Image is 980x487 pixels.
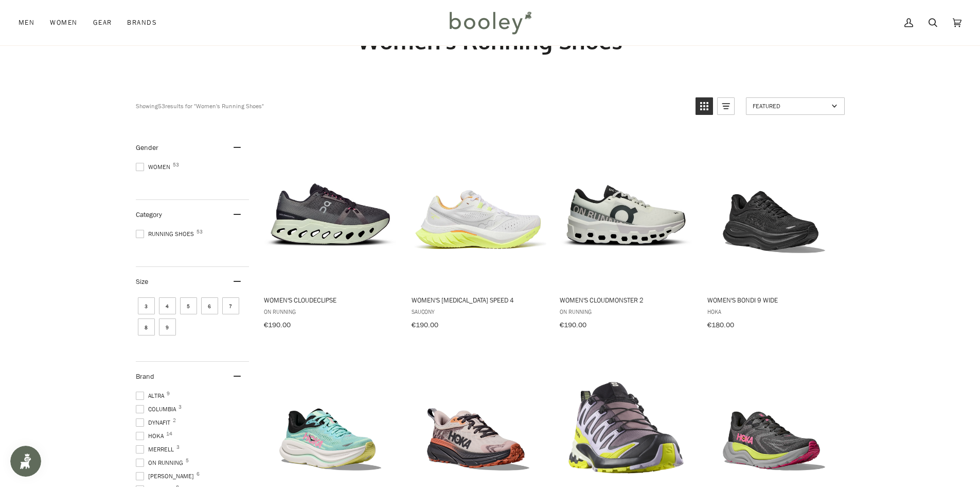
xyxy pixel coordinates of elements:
[136,229,197,239] span: Running Shoes
[136,97,688,115] div: Showing results for "Women's Running Shoes"
[197,229,203,234] span: 53
[138,318,155,335] span: Size: 8
[138,297,155,314] span: Size: 3
[560,320,586,330] span: €190.00
[560,307,693,316] span: On Running
[127,18,157,28] span: Brands
[560,295,693,305] span: Women's Cloudmonster 2
[136,143,158,153] span: Gender
[412,320,438,330] span: €190.00
[136,431,167,441] span: Hoka
[412,295,545,305] span: Women's [MEDICAL_DATA] Speed 4
[93,18,112,28] span: Gear
[136,210,162,220] span: Category
[173,418,176,423] span: 2
[262,142,399,278] img: On Running Women's Cloudeclipse Rock / Lima - Booley Galway
[412,307,545,316] span: Saucony
[707,320,734,330] span: €180.00
[753,102,828,110] span: Featured
[10,446,41,477] iframe: Button to open loyalty program pop-up
[558,133,694,333] a: Women's Cloudmonster 2
[136,162,173,172] span: Women
[50,18,77,28] span: Women
[159,297,176,314] span: Size: 4
[264,295,397,305] span: Women's Cloudeclipse
[707,295,841,305] span: Women's Bondi 9 Wide
[19,18,34,28] span: Men
[201,297,218,314] span: Size: 6
[173,162,179,167] span: 53
[180,297,197,314] span: Size: 5
[706,133,842,333] a: Women's Bondi 9 Wide
[197,472,200,477] span: 6
[166,431,172,436] span: 14
[136,372,154,381] span: Brand
[445,8,535,38] img: Booley
[262,133,399,333] a: Women's Cloudeclipse
[264,320,291,330] span: €190.00
[136,418,173,427] span: DYNAFIT
[136,472,197,481] span: [PERSON_NAME]
[136,405,179,414] span: Columbia
[746,97,845,115] a: Sort options
[136,458,186,467] span: On Running
[706,142,842,278] img: Hoka Women's Bondi 9 Wide Black / Black - Booley Galway
[707,307,841,316] span: Hoka
[558,142,694,278] img: On Running Women's Cloudmonster 2 White / Frost - Booley Galway
[136,391,167,400] span: Altra
[136,445,177,454] span: Merrell
[136,277,148,287] span: Size
[410,133,546,333] a: Women's Endorphin Speed 4
[186,458,189,463] span: 5
[410,142,546,278] img: Saucony Women's Endorphin Speed 4 White / Sunny - Booley Galway
[158,102,165,110] b: 53
[167,391,170,396] span: 9
[222,297,239,314] span: Size: 7
[717,97,735,115] a: View list mode
[159,318,176,335] span: Size: 9
[179,405,182,410] span: 3
[176,445,180,450] span: 3
[264,307,397,316] span: On Running
[696,97,713,115] a: View grid mode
